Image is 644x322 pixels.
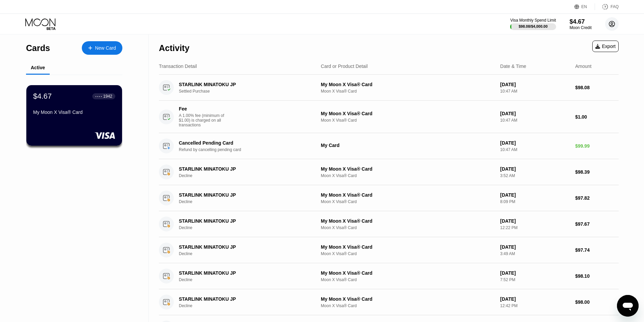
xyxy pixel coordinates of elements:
[321,277,495,282] div: Moon X Visa® Card
[500,225,570,230] div: 12:22 PM
[179,225,320,230] div: Decline
[159,43,189,53] div: Activity
[179,166,310,172] div: STARLINK MINATOKU JP
[321,111,495,116] div: My Moon X Visa® Card
[321,303,495,308] div: Moon X Visa® Card
[321,270,495,276] div: My Moon X Visa® Card
[500,89,570,94] div: 10:47 AM
[500,296,570,302] div: [DATE]
[519,24,548,28] div: $98.08 / $4,000.00
[595,44,616,49] div: Export
[179,106,226,112] div: Fee
[581,4,587,9] div: EN
[574,3,595,10] div: EN
[179,296,310,302] div: STARLINK MINATOKU JP
[575,85,619,90] div: $98.08
[575,221,619,227] div: $97.67
[103,94,112,99] div: 1942
[179,218,310,224] div: STARLINK MINATOKU JP
[33,92,52,101] div: $4.67
[575,247,619,253] div: $97.74
[575,195,619,201] div: $97.82
[95,95,102,97] div: ● ● ● ●
[95,45,116,51] div: New Card
[179,251,320,256] div: Decline
[500,118,570,123] div: 10:47 AM
[159,159,619,185] div: STARLINK MINATOKU JPDeclineMy Moon X Visa® CardMoon X Visa® Card[DATE]3:52 AM$98.39
[570,25,592,30] div: Moon Credit
[321,82,495,87] div: My Moon X Visa® Card
[500,82,570,87] div: [DATE]
[500,251,570,256] div: 3:49 AM
[321,244,495,250] div: My Moon X Visa® Card
[33,109,115,115] div: My Moon X Visa® Card
[321,251,495,256] div: Moon X Visa® Card
[159,263,619,289] div: STARLINK MINATOKU JPDeclineMy Moon X Visa® CardMoon X Visa® Card[DATE]7:52 PM$98.10
[321,89,495,94] div: Moon X Visa® Card
[159,133,619,159] div: Cancelled Pending CardRefund by cancelling pending cardMy Card[DATE]10:47 AM$99.99
[321,296,495,302] div: My Moon X Visa® Card
[321,173,495,178] div: Moon X Visa® Card
[321,166,495,172] div: My Moon X Visa® Card
[26,85,122,146] div: $4.67● ● ● ●1942My Moon X Visa® Card
[570,18,592,25] div: $4.67
[179,199,320,204] div: Decline
[82,41,122,55] div: New Card
[500,244,570,250] div: [DATE]
[500,173,570,178] div: 3:52 AM
[575,114,619,120] div: $1.00
[500,199,570,204] div: 8:09 PM
[179,113,230,127] div: A 1.00% fee (minimum of $1.00) is charged on all transactions
[570,18,592,30] div: $4.67Moon Credit
[159,101,619,133] div: FeeA 1.00% fee (minimum of $1.00) is charged on all transactionsMy Moon X Visa® CardMoon X Visa® ...
[321,199,495,204] div: Moon X Visa® Card
[159,64,197,69] div: Transaction Detail
[159,75,619,101] div: STARLINK MINATOKU JPSettled PurchaseMy Moon X Visa® CardMoon X Visa® Card[DATE]10:47 AM$98.08
[500,270,570,276] div: [DATE]
[179,303,320,308] div: Decline
[500,277,570,282] div: 7:52 PM
[179,140,310,146] div: Cancelled Pending Card
[500,111,570,116] div: [DATE]
[179,89,320,94] div: Settled Purchase
[575,143,619,149] div: $99.99
[500,192,570,198] div: [DATE]
[575,273,619,279] div: $98.10
[500,166,570,172] div: [DATE]
[321,143,495,148] div: My Card
[159,185,619,211] div: STARLINK MINATOKU JPDeclineMy Moon X Visa® CardMoon X Visa® Card[DATE]8:09 PM$97.82
[159,237,619,263] div: STARLINK MINATOKU JPDeclineMy Moon X Visa® CardMoon X Visa® Card[DATE]3:49 AM$97.74
[500,147,570,152] div: 10:47 AM
[179,147,320,152] div: Refund by cancelling pending card
[179,173,320,178] div: Decline
[321,64,368,69] div: Card or Product Detail
[500,64,526,69] div: Date & Time
[321,218,495,224] div: My Moon X Visa® Card
[595,3,619,10] div: FAQ
[26,43,50,53] div: Cards
[575,64,591,69] div: Amount
[575,169,619,175] div: $98.39
[159,211,619,237] div: STARLINK MINATOKU JPDeclineMy Moon X Visa® CardMoon X Visa® Card[DATE]12:22 PM$97.67
[321,192,495,198] div: My Moon X Visa® Card
[31,65,45,70] div: Active
[500,140,570,146] div: [DATE]
[510,18,556,23] div: Visa Monthly Spend Limit
[500,303,570,308] div: 12:42 PM
[179,270,310,276] div: STARLINK MINATOKU JP
[575,299,619,305] div: $98.00
[179,192,310,198] div: STARLINK MINATOKU JP
[179,82,310,87] div: STARLINK MINATOKU JP
[510,18,556,30] div: Visa Monthly Spend Limit$98.08/$4,000.00
[179,244,310,250] div: STARLINK MINATOKU JP
[617,295,639,317] iframe: Button to launch messaging window
[159,289,619,315] div: STARLINK MINATOKU JPDeclineMy Moon X Visa® CardMoon X Visa® Card[DATE]12:42 PM$98.00
[321,118,495,123] div: Moon X Visa® Card
[611,4,619,9] div: FAQ
[179,277,320,282] div: Decline
[500,218,570,224] div: [DATE]
[321,225,495,230] div: Moon X Visa® Card
[592,41,619,52] div: Export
